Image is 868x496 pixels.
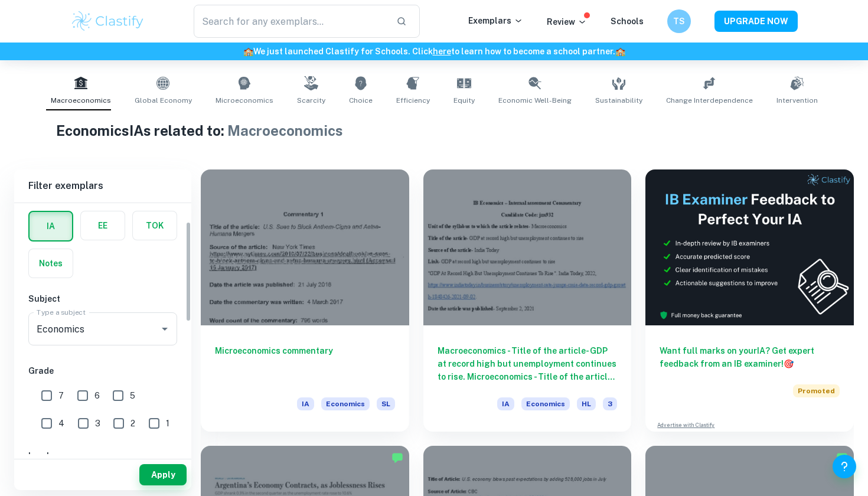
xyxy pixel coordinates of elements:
a: Macroeconomics - Title of the article- GDP at record high but unemployment continues to rise. Mic... [423,169,632,432]
button: IA [30,212,72,240]
a: Want full marks on yourIA? Get expert feedback from an IB examiner!PromotedAdvertise with Clastify [645,169,854,432]
span: 3 [603,397,617,410]
button: Open [156,321,173,337]
span: Intervention [776,95,818,106]
label: Type a subject [37,307,86,317]
span: Microeconomics [216,95,273,106]
span: Macroeconomics [51,95,111,106]
span: Macroeconomics [227,122,343,139]
span: 4 [58,417,64,430]
h6: TS [673,15,686,28]
p: Review [547,15,587,28]
span: Economics [521,397,570,410]
p: Exemplars [468,14,523,27]
span: HL [577,397,596,410]
h6: Grade [28,364,177,377]
h1: Economics IAs related to: [56,120,812,141]
span: 6 [94,389,100,402]
span: 🏫 [615,47,625,56]
h6: Microeconomics commentary [215,344,395,383]
span: Global Economy [135,95,192,106]
button: TOK [133,211,177,240]
span: Efficiency [396,95,430,106]
button: TS [667,9,691,33]
span: Scarcity [297,95,325,106]
span: Equity [453,95,475,106]
button: Apply [139,464,187,485]
h6: Macroeconomics - Title of the article- GDP at record high but unemployment continues to rise. Mic... [438,344,618,383]
button: EE [81,211,125,240]
span: 1 [166,417,169,430]
span: IA [297,397,314,410]
span: Choice [349,95,373,106]
span: Sustainability [595,95,642,106]
span: 🎯 [784,359,794,368]
button: Notes [29,249,73,278]
span: 7 [58,389,64,402]
span: 3 [95,417,100,430]
h6: Subject [28,292,177,305]
span: Economics [321,397,370,410]
span: SL [377,397,395,410]
span: 🏫 [243,47,253,56]
a: Microeconomics commentaryIAEconomicsSL [201,169,409,432]
span: 5 [130,389,135,402]
span: Promoted [793,384,840,397]
button: Help and Feedback [833,455,856,478]
a: Schools [611,17,644,26]
h6: Filter exemplars [14,169,191,203]
a: here [433,47,451,56]
h6: Want full marks on your IA ? Get expert feedback from an IB examiner! [660,344,840,370]
span: Economic Well-Being [498,95,572,106]
a: Advertise with Clastify [657,421,714,429]
img: Marked [836,452,848,464]
h6: We just launched Clastify for Schools. Click to learn how to become a school partner. [2,45,866,58]
img: Marked [391,452,403,464]
img: Clastify logo [70,9,145,33]
span: IA [497,397,514,410]
input: Search for any exemplars... [194,5,387,38]
img: Thumbnail [645,169,854,325]
span: Change Interdependence [666,95,753,106]
button: UPGRADE NOW [714,11,798,32]
h6: Level [28,449,177,462]
span: 2 [130,417,135,430]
